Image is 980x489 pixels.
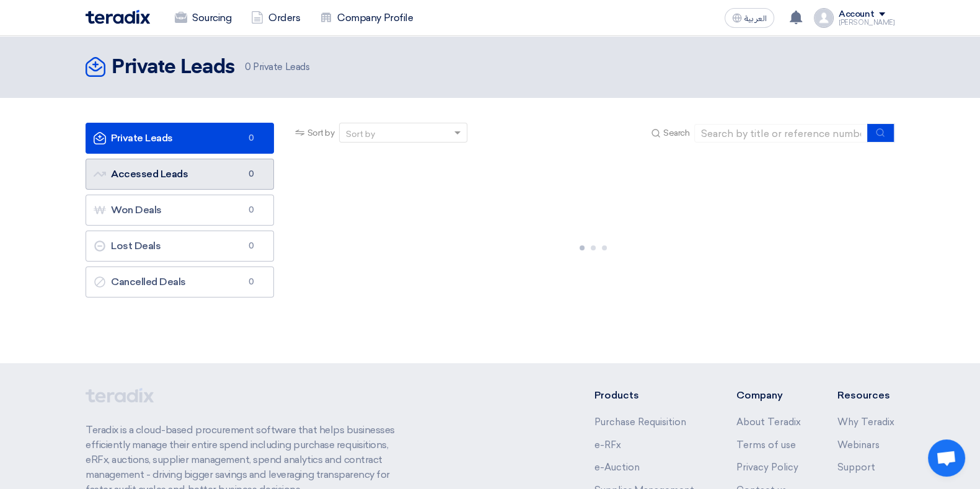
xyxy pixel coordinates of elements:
div: Sort by [346,128,375,141]
a: Company Profile [310,4,423,32]
a: Lost Deals0 [86,231,274,262]
div: Account [839,9,874,20]
a: Private Leads0 [86,123,274,154]
a: Support [837,462,875,473]
a: Webinars [837,439,880,451]
span: العربية [744,14,767,23]
span: Search [663,126,689,139]
div: Open chat [928,439,965,477]
a: About Teradix [736,416,800,428]
span: Sort by [307,126,335,139]
input: Search by title or reference number [694,124,868,143]
a: e-Auction [594,462,640,473]
a: Terms of use [736,439,795,451]
a: Won Deals0 [86,195,274,226]
span: 0 [244,132,258,144]
a: Orders [241,4,310,32]
a: Privacy Policy [736,462,798,473]
h2: Private Leads [112,55,235,80]
span: 0 [245,61,251,73]
li: Products [594,388,699,403]
a: Sourcing [165,4,241,32]
img: profile_test.png [814,8,834,28]
a: Why Teradix [837,416,894,428]
a: Cancelled Deals0 [86,267,274,297]
a: Accessed Leads0 [86,159,274,190]
button: العربية [725,8,774,28]
img: Teradix logo [86,10,150,24]
span: Private Leads [245,60,309,74]
a: Purchase Requisition [594,416,686,428]
li: Resources [837,388,894,403]
span: 0 [244,240,258,252]
div: [PERSON_NAME] [839,19,894,26]
span: 0 [244,276,258,288]
span: 0 [244,168,258,180]
a: e-RFx [594,439,621,451]
li: Company [736,388,800,403]
span: 0 [244,204,258,216]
